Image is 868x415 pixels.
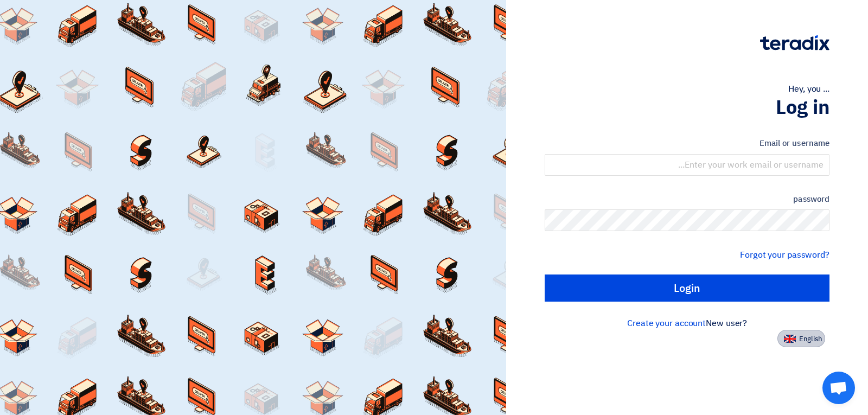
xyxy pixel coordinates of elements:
font: Hey, you ... [788,82,829,95]
font: Email or username [759,137,829,149]
button: English [777,330,825,347]
a: Create your account [627,317,706,330]
a: Forgot your password? [740,248,829,261]
input: Enter your work email or username... [545,154,829,176]
font: password [793,193,829,205]
font: New user? [706,317,747,330]
font: Log in [776,93,829,122]
img: en-US.png [784,335,796,343]
div: Open chat [822,372,855,404]
font: English [799,334,822,344]
img: Teradix logo [760,35,829,50]
input: Login [545,274,829,302]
